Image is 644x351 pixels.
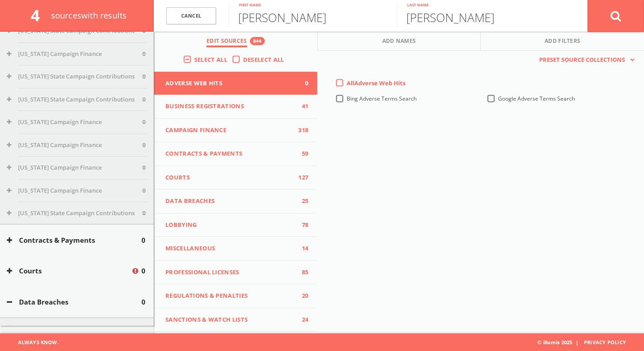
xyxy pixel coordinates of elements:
[31,5,47,26] span: 4
[142,209,146,218] span: 0
[142,186,146,195] span: 0
[165,149,295,158] span: Contracts & Payments
[194,55,227,64] span: Select All
[142,163,146,172] span: 0
[7,72,142,81] button: [US_STATE] State Campaign Contributions
[295,244,308,253] span: 14
[165,102,295,111] span: Business Registrations
[7,266,131,276] button: Courts
[154,261,317,285] button: Professional Licenses85
[7,297,141,307] button: Data Breaches
[142,141,146,150] span: 0
[7,186,142,195] button: [US_STATE] Campaign Finance
[7,95,142,104] button: [US_STATE] State Campaign Contributions
[154,189,317,213] button: Data Breaches25
[7,163,142,172] button: [US_STATE] Campaign Finance
[141,266,146,276] span: 0
[382,37,416,47] span: Add Names
[295,149,308,158] span: 59
[165,315,295,324] span: Sanctions & Watch Lists
[295,291,308,300] span: 20
[141,235,146,245] span: 0
[154,142,317,166] button: Contracts & Payments59
[166,7,216,25] a: Cancel
[295,126,308,135] span: 318
[535,55,635,65] button: Preset Source Collections
[165,244,295,253] span: Miscellaneous
[154,119,317,143] button: Campaign Finance318
[7,324,142,333] button: [US_STATE] Data Breaches
[295,173,308,182] span: 127
[165,79,295,88] span: Adverse Web Hits
[154,237,317,261] button: Miscellaneous14
[295,102,308,111] span: 41
[142,95,146,104] span: 0
[165,268,295,277] span: Professional Licenses
[142,50,146,59] span: 0
[7,235,141,245] button: Contracts & Payments
[154,284,317,308] button: Regulations & Penalties20
[154,213,317,237] button: Lobbying78
[7,118,142,127] button: [US_STATE] Campaign Finance
[243,55,284,64] span: Deselect All
[165,291,295,300] span: Regulations & Penalties
[154,95,317,119] button: Business Registrations41
[154,32,318,51] button: Edit Sources844
[347,79,405,87] span: All Adverse Web Hits
[207,37,247,47] span: Edit Sources
[498,95,575,102] span: Google Adverse Terms Search
[295,315,308,324] span: 24
[295,221,308,230] span: 78
[51,10,127,21] span: source s with results
[572,339,582,346] span: |
[142,72,146,81] span: 0
[295,79,308,88] span: 0
[142,118,146,127] span: 0
[7,50,142,59] button: [US_STATE] Campaign Finance
[154,308,317,332] button: Sanctions & Watch Lists24
[165,126,295,135] span: Campaign Finance
[535,55,630,65] span: Preset Source Collections
[165,173,295,182] span: Courts
[295,268,308,277] span: 85
[165,221,295,230] span: Lobbying
[481,32,644,51] button: Add Filters
[250,37,265,45] div: 844
[347,95,417,102] span: Bing Adverse Terms Search
[295,197,308,206] span: 25
[165,197,295,206] span: Data Breaches
[318,32,481,51] button: Add Names
[7,141,142,150] button: [US_STATE] Campaign Finance
[154,72,317,95] button: Adverse Web Hits0
[154,166,317,190] button: Courts127
[584,339,626,346] a: Privacy Policy
[141,297,146,307] span: 0
[7,209,142,218] button: [US_STATE] State Campaign Contributions
[545,37,581,47] span: Add Filters
[142,324,146,333] span: 0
